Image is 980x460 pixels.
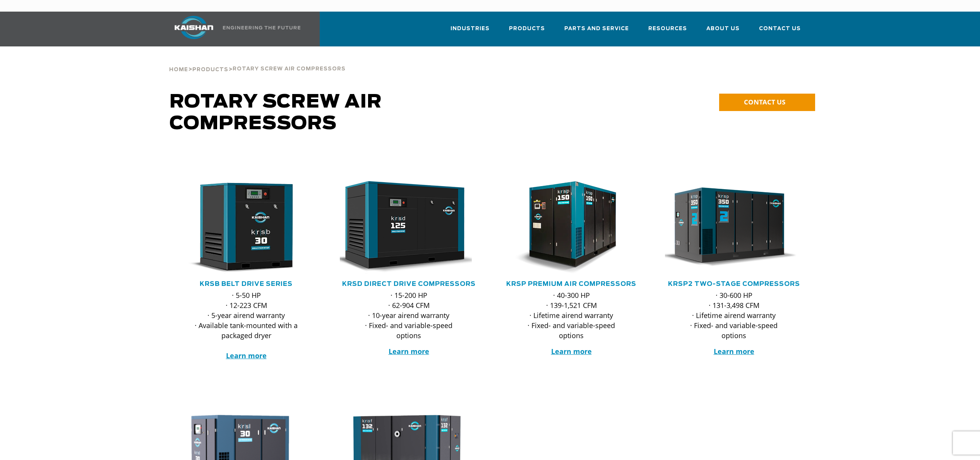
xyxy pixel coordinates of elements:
a: KRSP Premium Air Compressors [506,281,636,287]
a: KRSP2 Two-Stage Compressors [668,281,800,287]
a: Kaishan USA [165,12,302,46]
img: krsb30 [171,181,309,274]
img: krsp150 [497,181,634,274]
img: krsp350 [659,181,797,274]
div: krsp150 [502,181,640,274]
p: · 5-50 HP · 12-223 CFM · 5-year airend warranty · Available tank-mounted with a packaged dryer [193,290,300,361]
div: krsb30 [177,181,315,274]
span: Resources [648,24,687,33]
a: Contact Us [759,19,801,45]
a: About Us [706,19,740,45]
span: Parts and Service [564,24,629,33]
a: KRSD Direct Drive Compressors [342,281,476,287]
span: About Us [706,24,740,33]
a: KRSB Belt Drive Series [200,281,293,287]
a: Products [509,19,545,45]
img: Engineering the future [223,26,300,29]
span: Products [509,24,545,33]
span: CONTACT US [744,97,785,106]
a: Industries [451,19,490,45]
a: Home [169,66,188,73]
a: Resources [648,19,687,45]
a: Learn more [389,347,429,356]
p: · 30-600 HP · 131-3,498 CFM · Lifetime airend warranty · Fixed- and variable-speed options [680,290,787,340]
span: Products [192,67,228,72]
span: Rotary Screw Air Compressors [233,67,346,72]
div: > > [169,46,346,76]
span: Home [169,67,188,72]
a: CONTACT US [719,94,815,111]
p: · 40-300 HP · 139-1,521 CFM · Lifetime airend warranty · Fixed- and variable-speed options [518,290,625,340]
a: Learn more [714,347,754,356]
a: Parts and Service [564,19,629,45]
span: Contact Us [759,24,801,33]
span: Rotary Screw Air Compressors [170,93,382,133]
a: Learn more [226,351,267,360]
a: Products [192,66,228,73]
div: krsd125 [340,181,478,274]
div: krsp350 [665,181,803,274]
a: Learn more [551,347,592,356]
p: · 15-200 HP · 62-904 CFM · 10-year airend warranty · Fixed- and variable-speed options [355,290,462,340]
img: krsd125 [334,181,472,274]
img: kaishan logo [165,16,223,39]
span: Industries [451,24,490,33]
